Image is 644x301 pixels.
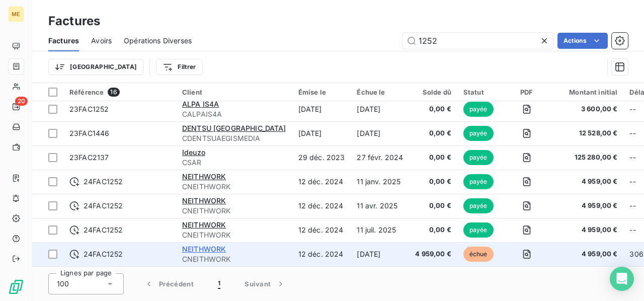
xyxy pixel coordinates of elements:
span: 23FAC1252 [69,105,109,113]
div: Solde dû [415,88,451,96]
span: 4 959,00 € [557,201,617,211]
span: NEITHWORK [182,196,226,205]
span: payée [463,174,494,189]
span: 24FAC1252 [84,249,123,259]
span: CALPAIS4A [182,109,286,119]
span: NEITHWORK [182,245,226,253]
button: Précédent [132,273,206,294]
div: ME [8,6,24,22]
span: 1 [218,279,220,289]
span: ALPA IS4A [182,100,219,108]
span: 125 280,00 € [557,153,617,163]
td: 12 déc. 2024 [292,242,351,266]
td: 11 janv. 2025 [351,170,409,194]
td: [DATE] [351,121,409,145]
span: payée [463,150,494,165]
div: Échue le [357,88,403,96]
td: 12 déc. 2024 [292,194,351,218]
span: 23FAC2137 [69,153,109,162]
input: Rechercher [403,33,553,49]
span: 4 959,00 € [557,249,617,259]
span: CNEITHWORK [182,254,286,264]
span: CSAR [182,158,286,168]
span: DENTSU [GEOGRAPHIC_DATA] [182,124,286,132]
button: 1 [206,273,232,294]
button: Filtrer [156,59,202,75]
span: 0,00 € [415,153,451,163]
td: 12 déc. 2024 [292,218,351,242]
span: 16 [108,88,119,97]
span: CNEITHWORK [182,230,286,240]
span: 24FAC1252 [84,225,123,235]
td: [DATE] [351,242,409,266]
span: CDENTSUAEGISMEDIA [182,133,286,143]
span: payée [463,126,494,141]
td: 11 juil. 2025 [351,218,409,242]
button: [GEOGRAPHIC_DATA] [48,59,143,75]
span: 0,00 € [415,104,451,114]
span: 0,00 € [415,177,451,187]
span: 0,00 € [415,128,451,138]
span: 100 [57,279,69,289]
span: payée [463,198,494,213]
span: Ideuzo [182,148,205,157]
span: payée [463,222,494,238]
span: payée [463,102,494,117]
span: Avoirs [91,36,112,46]
td: 12 déc. 2024 [292,170,351,194]
span: 24FAC1252 [84,177,123,187]
td: 11 avr. 2025 [351,194,409,218]
td: 27 févr. 2024 [351,145,409,170]
td: [DATE] [292,97,351,121]
span: 4 959,00 € [415,249,451,259]
span: 4 959,00 € [557,225,617,235]
span: échue [463,247,494,262]
button: Suivant [232,273,298,294]
div: PDF [508,88,545,96]
span: 23FAC1446 [69,129,109,137]
span: 24FAC1252 [84,201,123,211]
div: Client [182,88,286,96]
span: CNEITHWORK [182,206,286,216]
span: CNEITHWORK [182,182,286,192]
span: 3 600,00 € [557,104,617,114]
div: Statut [463,88,496,96]
td: [DATE] [292,121,351,145]
span: 0,00 € [415,225,451,235]
button: Actions [557,33,608,49]
span: NEITHWORK [182,220,226,229]
div: Open Intercom Messenger [610,267,634,291]
div: Montant initial [557,88,617,96]
span: NEITHWORK [182,172,226,181]
img: Logo LeanPay [8,279,24,295]
div: Émise le [298,88,345,96]
span: Factures [48,36,79,46]
td: 29 déc. 2023 [292,145,351,170]
span: 20 [15,97,28,106]
span: Opérations Diverses [124,36,192,46]
h3: Factures [48,12,100,30]
td: [DATE] [351,97,409,121]
span: 4 959,00 € [557,177,617,187]
span: 0,00 € [415,201,451,211]
span: 12 528,00 € [557,128,617,138]
span: Référence [69,88,104,96]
